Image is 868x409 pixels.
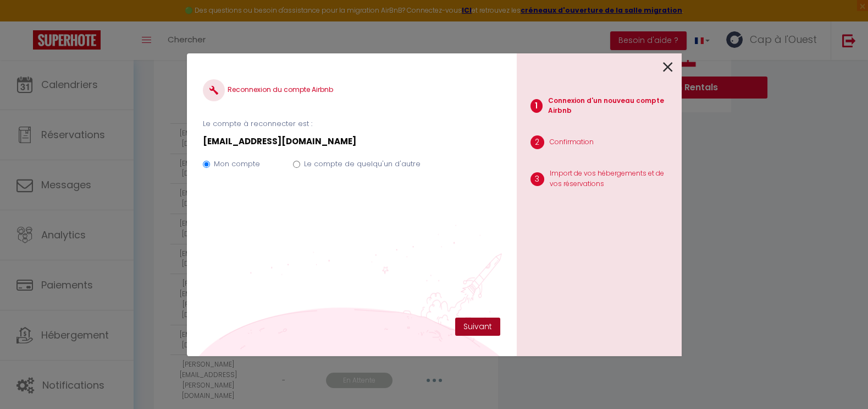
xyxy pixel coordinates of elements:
[530,99,543,113] span: 1
[550,168,673,189] p: Import de vos hébergements et de vos réservations
[203,79,500,101] h4: Reconnexion du compte Airbnb
[9,4,42,37] button: Ouvrir le widget de chat LiveChat
[455,318,500,336] button: Suivant
[821,359,860,401] iframe: Chat
[203,118,500,129] p: Le compte à reconnecter est :
[550,137,594,148] p: Confirmation
[214,159,260,170] label: Mon compte
[304,159,421,170] label: Le compte de quelqu'un d'autre
[203,135,500,148] p: [EMAIL_ADDRESS][DOMAIN_NAME]
[530,135,544,149] span: 2
[530,172,544,186] span: 3
[548,96,673,117] p: Connexion d'un nouveau compte Airbnb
